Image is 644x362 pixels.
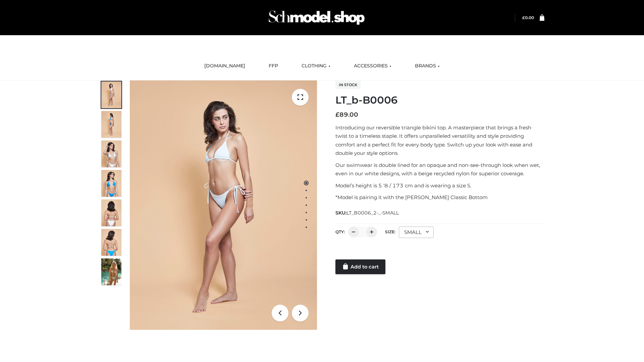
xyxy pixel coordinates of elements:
[522,15,534,20] bdi: 0.00
[297,59,335,73] a: CLOTHING
[335,81,361,89] span: In stock
[199,59,250,73] a: [DOMAIN_NAME]
[335,181,544,190] p: Model’s height is 5 ‘8 / 173 cm and is wearing a size S.
[101,199,121,226] img: ArielClassicBikiniTop_CloudNine_AzureSky_OW114ECO_7-scaled.jpg
[101,170,121,197] img: ArielClassicBikiniTop_CloudNine_AzureSky_OW114ECO_4-scaled.jpg
[335,229,345,234] label: QTY:
[266,4,367,31] img: Schmodel Admin 964
[335,94,544,106] h1: LT_b-B0006
[264,59,283,73] a: FFP
[335,209,399,217] span: SKU:
[101,111,121,138] img: ArielClassicBikiniTop_CloudNine_AzureSky_OW114ECO_2-scaled.jpg
[399,227,434,238] div: SMALL
[349,59,396,73] a: ACCESSORIES
[335,111,358,118] bdi: 89.00
[101,229,121,256] img: ArielClassicBikiniTop_CloudNine_AzureSky_OW114ECO_8-scaled.jpg
[130,80,317,330] img: ArielClassicBikiniTop_CloudNine_AzureSky_OW114ECO_1
[101,140,121,167] img: ArielClassicBikiniTop_CloudNine_AzureSky_OW114ECO_3-scaled.jpg
[335,161,544,178] p: Our swimwear is double lined for an opaque and non-see-through look when wet, even in our white d...
[522,15,525,20] span: £
[385,229,395,234] label: Size:
[346,210,399,216] span: LT_B0006_2-_-SMALL
[522,15,534,20] a: £0.00
[101,258,121,285] img: Arieltop_CloudNine_AzureSky2.jpg
[335,111,339,118] span: £
[335,123,544,158] p: Introducing our reversible triangle bikini top. A masterpiece that brings a fresh twist to a time...
[410,59,445,73] a: BRANDS
[335,193,544,202] p: *Model is pairing it with the [PERSON_NAME] Classic Bottom
[101,81,121,108] img: ArielClassicBikiniTop_CloudNine_AzureSky_OW114ECO_1-scaled.jpg
[335,259,385,274] a: Add to cart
